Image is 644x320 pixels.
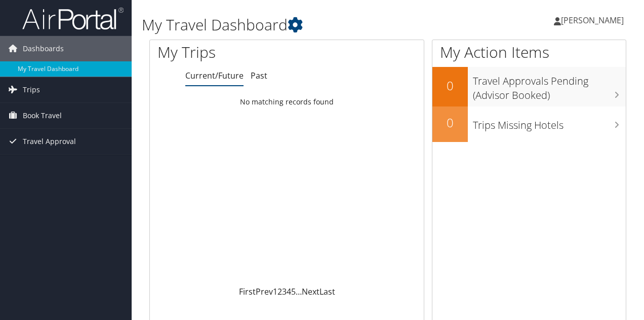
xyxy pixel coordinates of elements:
[273,286,277,297] a: 1
[142,14,470,35] h1: My Travel Dashboard
[251,70,267,81] a: Past
[150,93,424,111] td: No matching records found
[256,286,273,297] a: Prev
[282,286,287,297] a: 3
[287,286,291,297] a: 4
[561,15,624,26] span: [PERSON_NAME]
[432,67,626,106] a: 0Travel Approvals Pending (Advisor Booked)
[23,103,62,128] span: Book Travel
[23,36,64,61] span: Dashboards
[185,70,244,81] a: Current/Future
[291,286,296,297] a: 5
[239,286,256,297] a: First
[23,129,76,154] span: Travel Approval
[319,286,335,297] a: Last
[23,77,40,102] span: Trips
[302,286,319,297] a: Next
[432,114,468,131] h2: 0
[432,77,468,94] h2: 0
[277,286,282,297] a: 2
[473,113,626,132] h3: Trips Missing Hotels
[432,42,626,63] h1: My Action Items
[22,7,124,30] img: airportal-logo.png
[296,286,302,297] span: …
[473,69,626,102] h3: Travel Approvals Pending (Advisor Booked)
[157,42,302,63] h1: My Trips
[554,5,634,35] a: [PERSON_NAME]
[432,106,626,142] a: 0Trips Missing Hotels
